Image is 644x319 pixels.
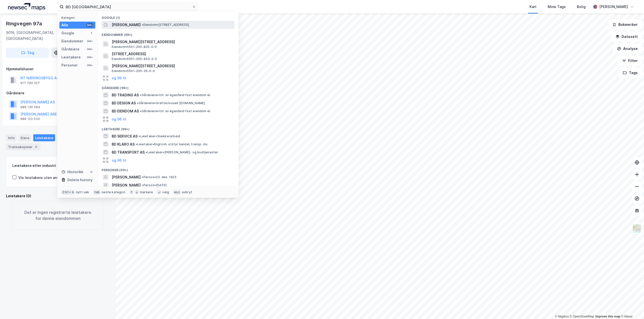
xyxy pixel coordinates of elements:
[530,4,537,10] div: Kart
[595,315,620,318] a: Improve this map
[112,108,139,114] span: BD EIENDOM AS
[93,190,101,195] div: tab
[76,190,89,194] div: nytt søk
[61,22,68,28] div: Alle
[112,39,232,45] span: [PERSON_NAME][STREET_ADDRESS]
[136,142,208,146] span: Leietaker • Engrosh. utstyr handel, transp. mv.
[33,134,55,141] div: Leietakere
[6,66,109,72] div: Hjemmelshaver
[632,224,642,233] img: Z
[112,133,138,139] span: BD SERVICE AS
[137,101,138,105] span: •
[89,31,93,35] div: 1
[64,3,192,11] input: Søk på adresse, matrikkel, gårdeiere, leietakere eller personer
[182,190,192,194] div: avbryt
[140,93,211,97] span: Gårdeiere • Utl. av egen/leid fast eiendom el.
[139,134,180,138] span: Leietaker • Snekkerarbeid
[61,190,75,195] div: Ctrl + k
[61,62,78,68] div: Personer
[67,177,93,183] div: Delete history
[140,109,211,113] span: Gårdeiere • Utl. av egen/leid fast eiendom el.
[98,123,238,132] div: Leietakere (99+)
[136,142,137,146] span: •
[61,38,83,44] div: Eiendommer
[98,12,238,21] div: Google (1)
[112,57,157,61] span: Eiendom • 5501-200-953-0-0
[112,182,141,188] span: [PERSON_NAME]
[86,47,93,51] div: 99+
[112,69,155,73] span: Eiendom • 5501-200-35-0-0
[18,175,66,181] div: Vis leietakere uten ansatte
[6,30,70,42] div: 9018, [GEOGRAPHIC_DATA], [GEOGRAPHIC_DATA]
[112,141,135,147] span: BD KLARO AS
[112,116,126,122] button: og 96 til
[611,32,642,42] button: Datasett
[142,23,189,27] span: Eiendom • [STREET_ADDRESS]
[142,183,143,187] span: •
[137,101,205,105] span: Gårdeiere • Grafisk/visuell [DOMAIN_NAME]
[33,144,38,149] div: 3
[618,56,642,66] button: Filter
[613,44,642,54] button: Analyse
[20,117,40,121] div: 989 123 033
[86,55,93,59] div: 99+
[57,134,76,141] div: Datasett
[112,92,139,98] span: BD TRADING AS
[112,157,126,163] button: og 96 til
[89,170,93,174] div: 0
[61,169,83,175] div: Historikk
[112,63,232,69] span: [PERSON_NAME][STREET_ADDRESS]
[619,295,644,319] div: Kontrollprogram for chat
[6,193,110,199] div: Leietakere (0)
[619,295,644,319] iframe: Chat Widget
[112,22,141,28] span: [PERSON_NAME]
[146,150,147,154] span: •
[142,183,167,187] span: Person • [DATE]
[98,82,238,91] div: Gårdeiere (99+)
[12,201,104,230] div: Det er ingen registrerte leietakere for denne eiendommen
[608,20,642,30] button: Bokmerker
[6,90,109,96] div: Gårdeiere
[140,190,153,194] div: markere
[6,143,41,150] div: Transaksjoner
[61,54,81,60] div: Leietakere
[61,30,74,36] div: Google
[20,81,40,85] div: 917 790 027
[142,175,143,179] span: •
[12,163,103,169] div: Leietakere etter industri
[6,20,43,28] div: Ringvegen 97a
[548,4,566,10] div: Mine Tags
[162,190,169,194] div: velg
[98,29,238,38] div: Eiendommer (99+)
[112,75,126,81] button: og 96 til
[139,134,140,138] span: •
[570,315,594,318] a: OpenStreetMap
[6,48,49,58] button: Tag
[112,45,157,49] span: Eiendom • 5501-200-825-0-0
[577,4,586,10] div: Bolig
[8,3,45,11] img: logo.a4113a55bc3d86da70a041830d287a7e.svg
[19,134,31,141] div: Eiere
[142,175,176,179] span: Person • 23. des. 1923
[140,109,141,113] span: •
[61,16,95,20] div: Kategori
[112,100,136,106] span: BD DESIGN AS
[20,105,40,109] div: 989 130 064
[112,174,141,180] span: [PERSON_NAME]
[6,134,17,141] div: Info
[112,149,145,155] span: BD TRANSPORT AS
[146,150,218,154] span: Leietaker • [PERSON_NAME]- og budtjenester
[140,93,141,97] span: •
[102,190,125,194] div: neste kategori
[112,51,232,57] span: [STREET_ADDRESS]
[98,164,238,173] div: Personer (99+)
[619,68,642,78] button: Tags
[86,63,93,67] div: 99+
[86,23,93,27] div: 99+
[555,315,569,318] a: Mapbox
[599,4,628,10] div: [PERSON_NAME]
[61,46,79,52] div: Gårdeiere
[173,190,181,195] div: esc
[142,23,143,27] span: •
[86,39,93,43] div: 99+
